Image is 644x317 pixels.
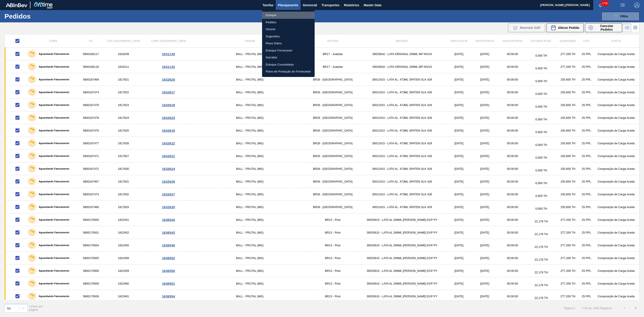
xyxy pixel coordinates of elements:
a: Estoque Fornecedor [262,47,315,54]
a: Plano de Produção do Fornecedor [262,68,315,75]
a: Plano Diário [262,40,315,47]
a: Estoque [262,12,315,19]
a: Pedidos [262,19,315,26]
a: Volume [262,26,315,33]
a: Sugestões [262,33,315,40]
a: Garrafas [262,54,315,61]
a: Estoque Consolidado [262,61,315,68]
